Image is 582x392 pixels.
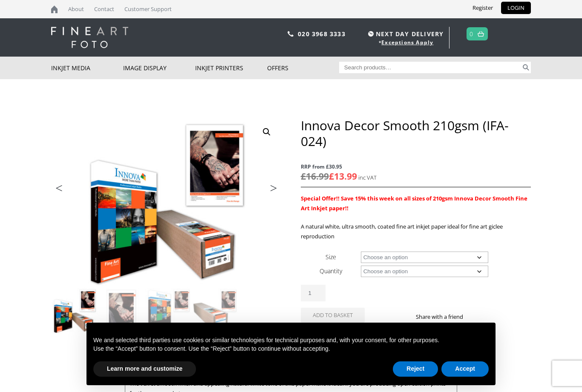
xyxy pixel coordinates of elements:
span: Special Offer!! Save 15% this week on all sizes of 210gsm Innova Decor Smooth Fine Art Inkjet pap... [301,195,527,212]
img: logo-white.svg [51,27,128,48]
a: LOGIN [501,2,531,14]
a: Exceptions Apply [381,39,433,46]
p: Share with a friend [416,312,473,322]
img: email sharing button [494,313,501,320]
button: Reject [393,361,438,377]
input: Search products… [339,62,521,73]
span: £ [301,170,306,182]
button: Search [521,62,531,73]
a: 020 3968 3333 [298,30,346,38]
img: Innova Decor Smooth 210gsm (IFA-024) - Image 3 [145,288,191,334]
img: facebook sharing button [473,313,480,320]
label: Quantity [320,267,342,275]
img: phone.svg [288,31,294,37]
bdi: 13.99 [329,170,357,182]
button: Learn more and customize [93,361,196,377]
bdi: 16.99 [301,170,329,182]
a: Inkjet Printers [195,57,267,79]
button: Accept [441,361,489,377]
img: basket.svg [478,31,484,37]
input: Product quantity [301,285,326,301]
img: Innova Decor Smooth 210gsm (IFA-024) [51,117,281,287]
span: RRP from £30.95 [301,162,531,172]
img: time.svg [368,31,374,37]
img: twitter sharing button [484,313,490,320]
a: 0 [470,28,473,40]
a: View full-screen image gallery [259,124,274,140]
button: Add to basket [301,308,365,323]
img: Innova Decor Smooth 210gsm (IFA-024) [52,288,98,334]
p: A natural white, ultra smooth, coated fine art inkjet paper ideal for fine art giclee reproduction [301,222,531,241]
a: Inkjet Media [51,57,123,79]
a: Image Display [123,57,195,79]
span: £ [329,170,334,182]
img: Innova Decor Smooth 210gsm (IFA-024) - Image 4 [192,288,238,334]
a: Register [466,2,499,14]
img: Innova Decor Smooth 210gsm (IFA-024) - Image 2 [98,288,144,334]
span: NEXT DAY DELIVERY [366,29,444,39]
label: Size [326,253,336,261]
p: Use the “Accept” button to consent. Use the “Reject” button to continue without accepting. [93,345,489,353]
p: We and selected third parties use cookies or similar technologies for technical purposes and, wit... [93,336,489,345]
h1: Innova Decor Smooth 210gsm (IFA-024) [301,117,531,149]
a: Offers [267,57,339,79]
